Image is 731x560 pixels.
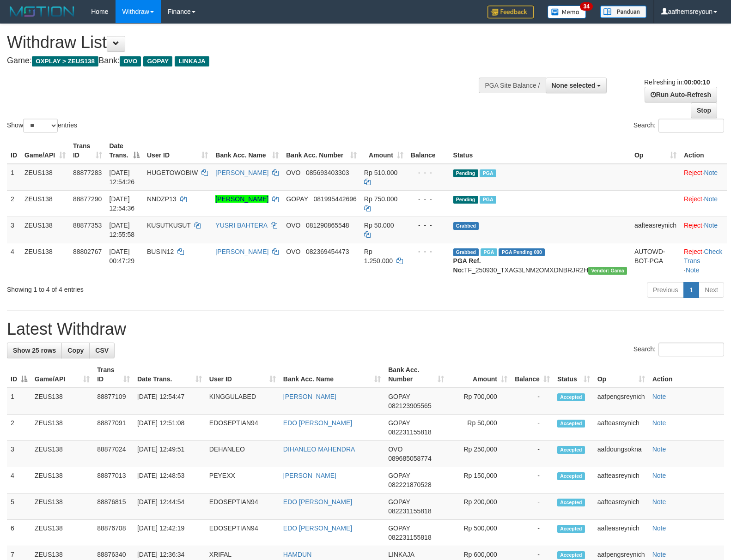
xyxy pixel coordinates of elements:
div: - - - [411,194,446,204]
span: 88877353 [73,222,102,229]
span: GOPAY [388,498,410,506]
td: ZEUS138 [21,243,69,278]
select: Showentries [23,119,58,132]
a: Note [652,419,666,427]
td: · [680,164,727,191]
th: Bank Acc. Number: activate to sort column ascending [384,361,447,388]
th: Trans ID: activate to sort column ascending [93,361,134,388]
span: Copy 089685058774 to clipboard [388,455,431,462]
span: GOPAY [143,56,172,66]
span: GOPAY [388,419,410,427]
a: HAMDUN [283,551,311,558]
td: 88876708 [93,520,134,546]
a: Note [652,524,666,532]
span: Rp 50.000 [364,222,394,229]
td: · [680,190,727,217]
span: Accepted [557,393,585,401]
label: Search: [634,119,724,132]
td: TF_250930_TXAG3LNM2OMXDNBRJR2H [450,243,631,278]
a: Check Trans [684,248,722,265]
label: Show entries [7,119,77,132]
h1: Latest Withdraw [7,320,724,338]
label: Search: [634,343,724,356]
span: OVO [286,222,300,229]
a: Previous [647,282,684,298]
td: 3 [7,441,31,467]
span: GOPAY [388,524,410,532]
td: - [511,388,554,415]
th: Op: activate to sort column ascending [631,138,680,164]
a: 1 [683,282,699,298]
b: PGA Ref. No: [453,257,481,274]
td: [DATE] 12:49:51 [134,441,206,467]
th: Game/API: activate to sort column ascending [31,361,93,388]
span: Copy 082231155818 to clipboard [388,534,431,541]
a: Note [652,446,666,453]
td: ZEUS138 [31,415,93,441]
span: Marked by aafsreyleap [481,248,497,256]
span: Show 25 rows [13,347,56,354]
span: Accepted [557,551,585,559]
span: Copy [67,347,84,354]
a: [PERSON_NAME] [215,248,268,255]
td: EDOSEPTIAN94 [206,494,280,520]
span: Refreshing in: [644,78,710,86]
a: Note [652,472,666,479]
h1: Withdraw List [7,33,478,52]
a: Reject [684,222,702,229]
td: EDOSEPTIAN94 [206,415,280,441]
div: - - - [411,247,446,256]
span: [DATE] 12:54:36 [110,195,135,212]
a: Note [652,551,666,558]
th: Date Trans.: activate to sort column ascending [134,361,206,388]
td: Rp 150,000 [448,467,511,494]
td: ZEUS138 [31,467,93,494]
a: Note [686,266,700,274]
a: [PERSON_NAME] [215,195,268,203]
td: - [511,441,554,467]
span: Accepted [557,446,585,454]
span: Copy 081995442696 to clipboard [313,195,356,203]
td: [DATE] 12:54:47 [134,388,206,415]
th: Status [450,138,631,164]
span: Accepted [557,472,585,480]
td: [DATE] 12:42:19 [134,520,206,546]
a: Stop [691,102,717,118]
th: User ID: activate to sort column ascending [143,138,212,164]
td: Rp 50,000 [448,415,511,441]
img: Button%20Memo.svg [548,6,586,18]
td: KINGGULABED [206,388,280,415]
span: OVO [286,248,300,255]
td: 88877013 [93,467,134,494]
div: Showing 1 to 4 of 4 entries [7,281,298,294]
span: Vendor URL: https://trx31.1velocity.biz [588,267,627,275]
span: Pending [453,169,478,177]
td: ZEUS138 [31,388,93,415]
span: [DATE] 12:54:26 [110,169,135,186]
span: OVO [120,56,141,66]
span: NNDZP13 [147,195,177,203]
img: Feedback.jpg [487,6,534,18]
td: aafdoungsokna [594,441,649,467]
td: EDOSEPTIAN94 [206,520,280,546]
td: - [511,520,554,546]
span: [DATE] 12:55:58 [110,222,135,238]
a: EDO [PERSON_NAME] [283,498,352,506]
th: Action [680,138,727,164]
button: None selected [546,78,607,93]
span: PGA Pending [499,248,545,256]
td: ZEUS138 [21,217,69,243]
span: OVO [388,446,402,453]
th: Balance [407,138,450,164]
span: Rp 750.000 [364,195,397,203]
span: BUSIN12 [147,248,174,255]
th: Bank Acc. Name: activate to sort column ascending [280,361,384,388]
a: Next [699,282,724,298]
td: PEYEXX [206,467,280,494]
a: DIHANLEO MAHENDRA [283,446,355,453]
td: - [511,467,554,494]
img: panduan.png [600,6,646,18]
td: aafteasreynich [631,217,680,243]
td: - [511,494,554,520]
th: User ID: activate to sort column ascending [206,361,280,388]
